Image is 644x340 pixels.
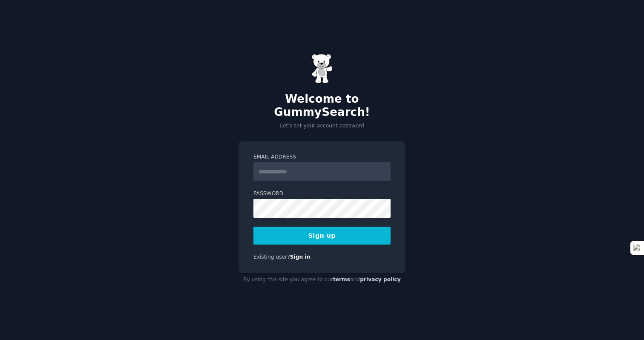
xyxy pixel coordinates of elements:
[311,54,333,84] img: Gummy Bear
[239,122,405,130] p: Let's set your account password
[239,92,405,119] h2: Welcome to GummySearch!
[333,277,350,282] a: terms
[253,190,391,198] label: Password
[360,277,401,282] a: privacy policy
[253,153,391,161] label: Email Address
[290,254,310,260] a: Sign in
[239,273,405,287] div: By using this site you agree to our and
[253,227,391,245] button: Sign up
[253,254,290,260] span: Existing user?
